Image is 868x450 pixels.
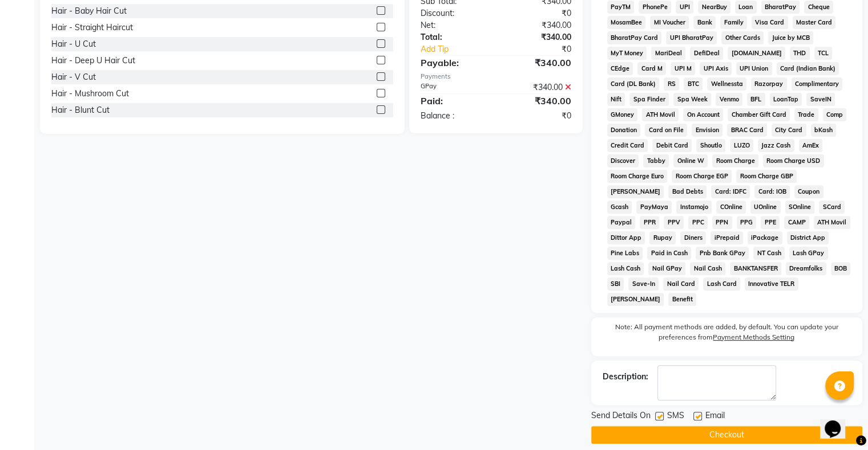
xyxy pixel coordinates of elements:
[754,185,790,198] span: Card: IOB
[607,108,638,121] span: GMoney
[671,62,695,75] span: UPI M
[642,108,679,121] span: ATH Movil
[720,16,747,29] span: Family
[785,201,815,214] span: SOnline
[591,426,862,444] button: Checkout
[650,16,689,29] span: MI Voucher
[683,108,723,121] span: On Account
[640,216,659,229] span: PPR
[823,108,847,121] span: Comp
[814,216,850,229] span: ATH Movil
[790,47,810,60] span: THD
[804,1,833,14] span: Cheque
[607,201,632,214] span: Gcash
[688,216,708,229] span: PPC
[703,277,740,291] span: Lash Card
[690,262,725,275] span: Nail Cash
[664,216,684,229] span: PPV
[636,201,672,214] span: PayMaya
[649,231,676,244] span: Rupay
[607,47,647,60] span: MyT Money
[607,139,648,152] span: Credit Card
[680,231,706,244] span: Diners
[412,31,496,43] div: Total:
[758,139,794,152] span: Jazz Cash
[607,216,636,229] span: Paypal
[603,322,851,347] label: Note: All payment methods are added, by default. You can update your preferences from
[737,216,757,229] span: PPG
[730,139,753,152] span: LUZO
[667,410,684,424] span: SMS
[693,16,716,29] span: Bank
[792,77,843,91] span: Complimentary
[698,1,730,14] span: NearBuy
[496,110,580,122] div: ₹0
[673,154,708,167] span: Online W
[51,38,96,50] div: Hair - U Cut
[668,185,706,198] span: Bad Debts
[496,7,580,19] div: ₹0
[763,154,824,167] span: Room Charge USD
[784,216,809,229] span: CAMP
[643,154,669,167] span: Tabby
[786,262,826,275] span: Dreamfolks
[412,43,510,55] a: Add Tip
[496,81,580,93] div: ₹340.00
[412,56,496,69] div: Payable:
[607,293,664,306] span: [PERSON_NAME]
[603,371,648,383] div: Description:
[647,247,691,260] span: Paid in Cash
[639,1,671,14] span: PhonePe
[831,262,851,275] span: BOB
[753,247,785,260] span: NT Cash
[752,16,788,29] span: Visa Card
[794,108,818,121] span: Trade
[628,277,659,291] span: Save-In
[412,19,496,31] div: Net:
[707,77,746,91] span: Wellnessta
[793,16,836,29] span: Master Card
[787,231,829,244] span: District App
[666,31,717,44] span: UPI BharatPay
[51,55,135,67] div: Hair - Deep U Hair Cut
[684,77,703,91] span: BTC
[496,31,580,43] div: ₹340.00
[510,43,579,55] div: ₹0
[736,170,797,183] span: Room Charge GBP
[51,71,96,83] div: Hair - V Cut
[412,81,496,93] div: GPay
[607,170,668,183] span: Room Charge Euro
[789,247,828,260] span: Lash GPay
[648,262,685,275] span: Nail GPay
[730,262,781,275] span: BANKTANSFER
[676,201,712,214] span: Instamojo
[794,185,823,198] span: Coupon
[768,31,813,44] span: Juice by MCB
[607,247,643,260] span: Pine Labs
[721,31,764,44] span: Other Cards
[696,247,749,260] span: Pnb Bank GPay
[711,185,750,198] span: Card: IDFC
[819,201,845,214] span: SCard
[806,93,835,106] span: SaveIN
[412,110,496,122] div: Balance :
[716,93,742,106] span: Venmo
[672,170,732,183] span: Room Charge EGP
[591,410,651,424] span: Send Details On
[770,93,802,106] span: LoanTap
[712,154,758,167] span: Room Charge
[710,231,743,244] span: iPrepaid
[607,185,664,198] span: [PERSON_NAME]
[745,277,798,291] span: Innovative TELR
[51,104,110,116] div: Hair - Blunt Cut
[607,154,639,167] span: Discover
[421,72,571,81] div: Payments
[727,124,767,137] span: BRAC Card
[645,124,687,137] span: Card on File
[607,16,646,29] span: MosamBee
[761,216,780,229] span: PPE
[607,93,625,106] span: Nift
[751,77,787,91] span: Razorpay
[811,124,837,137] span: bKash
[700,62,732,75] span: UPI Axis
